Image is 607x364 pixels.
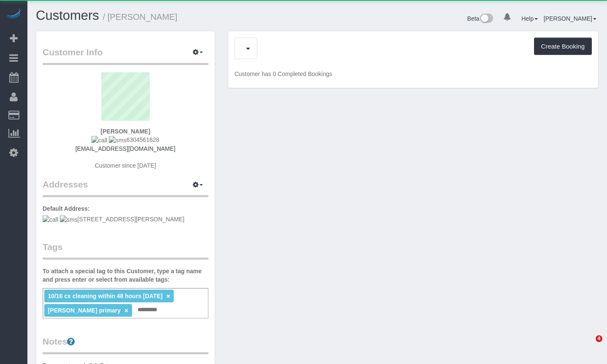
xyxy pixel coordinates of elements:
a: Help [521,15,538,22]
a: [PERSON_NAME] [544,15,596,22]
img: call [92,136,107,144]
small: / [PERSON_NAME] [103,12,178,22]
p: Customer has 0 Completed Bookings [235,70,592,78]
span: [PERSON_NAME] primary [48,307,121,314]
span: 4 [596,335,602,342]
legend: Customer Info [43,46,208,65]
img: sms [109,136,127,144]
span: 10/16 cx cleaning within 48 hours [DATE] [48,293,162,299]
img: call [43,215,58,224]
strong: [PERSON_NAME] [101,128,150,135]
span: [STREET_ADDRESS][PERSON_NAME] [43,216,184,223]
legend: Notes [43,335,208,354]
label: Default Address: [43,204,90,213]
a: Customers [36,8,99,23]
iframe: Intercom live chat [578,335,599,356]
label: To attach a special tag to this Customer, type a tag name and press enter or select from availabl... [43,267,208,284]
img: sms [60,215,78,224]
a: × [124,307,128,314]
legend: Tags [43,241,208,260]
button: Create Booking [534,38,592,55]
a: [EMAIL_ADDRESS][DOMAIN_NAME] [76,145,175,152]
span: Customer since [DATE] [95,162,156,169]
a: Beta [467,15,494,22]
a: × [166,293,170,300]
span: 6304561628 [92,136,159,143]
img: New interface [479,14,493,24]
img: Automaid Logo [5,8,22,20]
